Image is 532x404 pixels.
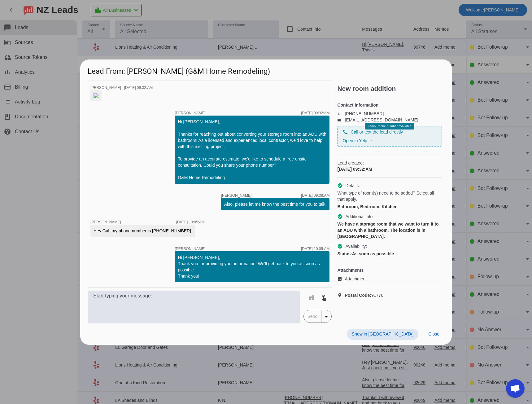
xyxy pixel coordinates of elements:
mat-icon: location_on [337,293,345,298]
span: [PERSON_NAME] [90,86,121,90]
span: What type of room(s) need to be added? Select all that apply. [337,190,442,202]
div: Hey Gal, my phone number is [PHONE_NUMBER]. [94,228,192,234]
span: Close [428,332,439,336]
span: Call or text the lead directly [351,129,403,135]
span: Show in [GEOGRAPHIC_DATA] [352,332,413,336]
button: Close [423,329,444,340]
a: Open in Yelp → [342,138,373,143]
div: Open chat [506,379,525,398]
div: [DATE] 10:05:AM [301,247,329,251]
a: [EMAIL_ADDRESS][DOMAIN_NAME] [345,117,418,122]
mat-icon: check_circle [337,183,343,188]
span: Availability: [345,243,367,249]
div: [DATE] 09:32:AM [124,86,153,90]
a: [PHONE_NUMBER] [345,111,384,116]
span: Temp Phone number available [368,125,411,128]
strong: Status: [337,251,352,256]
div: Hi [PERSON_NAME], Thank you for providing your information! We'll get back to you as soon as poss... [178,254,326,279]
span: [PERSON_NAME] [175,111,205,115]
span: Attachment [345,276,367,282]
mat-icon: phone [337,112,345,115]
mat-icon: check_circle [337,214,343,219]
h1: Lead From: [PERSON_NAME] (G&M Home Remodeling) [80,59,452,80]
mat-icon: touch_app [320,294,328,301]
div: [DATE] 09:32:AM [337,166,442,172]
div: [DATE] 09:32:AM [301,111,329,115]
div: Also, please let me know the best time for you to talk.​ [224,201,327,207]
div: [DATE] 09:38:AM [301,194,329,197]
span: 91776 [345,292,383,298]
mat-icon: check_circle [337,244,343,249]
h4: Contact information [337,102,442,108]
mat-icon: email [337,118,345,121]
span: Additional info: [345,213,374,220]
div: Hi [PERSON_NAME], Thanks for reaching out about converting your storage room into an ADU with bat... [178,119,326,181]
span: [PERSON_NAME] [221,194,252,197]
div: [DATE] 10:05:AM [176,220,205,224]
h2: New room addition [337,86,444,92]
strong: Postal Code: [345,293,371,298]
mat-icon: arrow_drop_down [323,313,330,320]
h4: Attachments [337,267,442,273]
div: As soon as possible [337,251,442,257]
div: We have a storage room that we want to turn it to an ADU with a bathroom. The location is in [GEO... [337,221,442,239]
span: [PERSON_NAME] [90,220,121,224]
span: [PERSON_NAME] [175,247,205,251]
div: Bathroom, Bedroom, Kitchen [337,204,442,210]
span: Details: [345,182,360,189]
button: Show in [GEOGRAPHIC_DATA] [347,329,418,340]
a: Attachment [337,276,442,282]
mat-icon: image [337,276,345,281]
img: AgvOgLS8cNszIgLC1IvyuA [94,93,98,98]
span: Lead created: [337,160,442,166]
mat-icon: phone [342,129,348,135]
